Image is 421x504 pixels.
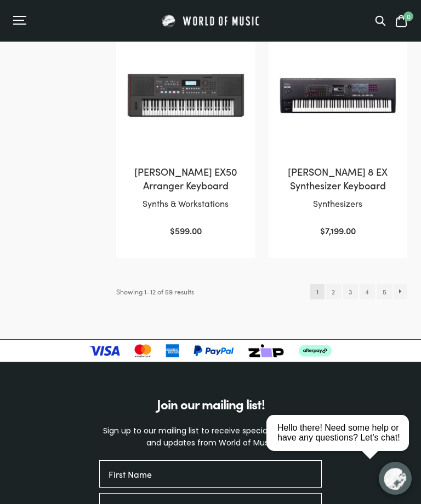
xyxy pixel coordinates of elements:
[360,284,375,299] a: Page 4
[160,13,261,28] img: World of Music
[377,284,392,299] a: Page 5
[99,460,322,488] input: First Name
[127,196,244,211] p: Synths & Workstations
[280,37,396,154] img: Roland Fantom 8 EX Synthesizer Keyboard Front
[310,284,324,299] span: Page 1
[127,165,244,192] h2: [PERSON_NAME] EX50 Arranger Keyboard
[320,224,356,236] bdi: 7,199.00
[280,37,396,238] a: [PERSON_NAME] 8 EX Synthesizer KeyboardSynthesizers $7,199.00
[89,344,331,357] img: payment-logos-updated
[103,425,318,448] span: Sign up to our mailing list to receive special offers, news and updates from World of Music
[170,224,202,236] bdi: 599.00
[157,395,265,413] span: Join our mailing list!
[170,224,175,236] span: $
[127,37,244,238] a: [PERSON_NAME] EX50 Arranger KeyboardSynths & Workstations $599.00
[310,284,407,299] nav: Product Pagination
[280,196,396,211] p: Synthesizers
[394,284,408,299] a: →
[343,284,357,299] a: Page 3
[262,384,421,504] iframe: Chat with our support team
[403,11,413,21] span: 0
[127,37,244,154] img: Roland E-X50 Arranger Keyboard Top
[13,15,112,26] div: Menu
[320,224,325,236] span: $
[280,165,396,192] h2: [PERSON_NAME] 8 EX Synthesizer Keyboard
[116,284,194,299] p: Showing 1–12 of 59 results
[326,284,341,299] a: Page 2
